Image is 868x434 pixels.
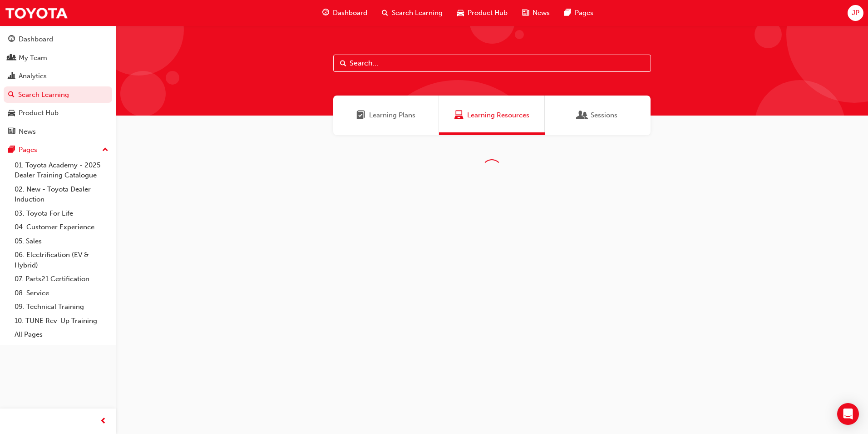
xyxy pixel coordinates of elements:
[11,300,112,314] a: 09. Technical Training
[333,96,439,135] a: Learning PlansLearning Plans
[11,248,112,272] a: 06. Electrification (EV & Hybrid)
[5,3,68,23] img: Trak
[356,110,365,121] span: Learning Plans
[19,145,37,155] div: Pages
[340,58,346,69] span: Search
[19,71,47,81] div: Analytics
[369,110,415,121] span: Learning Plans
[4,50,112,66] a: My Team
[4,86,112,103] a: Search Learning
[19,108,59,118] div: Product Hub
[564,7,571,19] span: pages-icon
[837,403,859,425] div: Open Intercom Messenger
[468,8,508,18] span: Product Hub
[19,126,36,137] div: News
[4,105,112,121] a: Product Hub
[4,68,112,85] a: Analytics
[467,110,529,121] span: Learning Resources
[8,109,15,117] span: car-icon
[8,128,15,136] span: news-icon
[4,141,112,158] button: Pages
[8,35,15,44] span: guage-icon
[4,29,112,141] button: DashboardMy TeamAnalyticsSearch LearningProduct HubNews
[457,7,464,19] span: car-icon
[19,53,47,63] div: My Team
[439,96,545,135] a: Learning ResourcesLearning Resources
[102,144,108,156] span: up-icon
[11,286,112,300] a: 08. Service
[8,146,15,154] span: pages-icon
[450,4,515,22] a: car-iconProduct Hub
[392,8,443,18] span: Search Learning
[11,328,112,342] a: All Pages
[333,55,651,72] input: Search...
[11,220,112,234] a: 04. Customer Experience
[848,5,863,21] button: JP
[533,8,550,18] span: News
[545,96,651,135] a: SessionsSessions
[375,4,450,22] a: search-iconSearch Learning
[8,91,15,99] span: search-icon
[11,272,112,286] a: 07. Parts21 Certification
[11,207,112,221] a: 03. Toyota For Life
[11,182,112,207] a: 02. New - Toyota Dealer Induction
[19,34,53,45] div: Dashboard
[11,314,112,328] a: 10. TUNE Rev-Up Training
[4,123,112,140] a: News
[454,110,464,121] span: Learning Resources
[11,158,112,182] a: 01. Toyota Academy - 2025 Dealer Training Catalogue
[515,4,557,22] a: news-iconNews
[557,4,601,22] a: pages-iconPages
[578,110,587,121] span: Sessions
[382,7,388,19] span: search-icon
[333,8,367,18] span: Dashboard
[591,110,617,121] span: Sessions
[322,7,329,19] span: guage-icon
[522,7,529,19] span: news-icon
[11,234,112,248] a: 05. Sales
[575,8,593,18] span: Pages
[8,54,15,62] span: people-icon
[100,416,107,427] span: prev-icon
[852,8,859,18] span: JP
[8,72,15,81] span: chart-icon
[315,4,375,22] a: guage-iconDashboard
[4,31,112,48] a: Dashboard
